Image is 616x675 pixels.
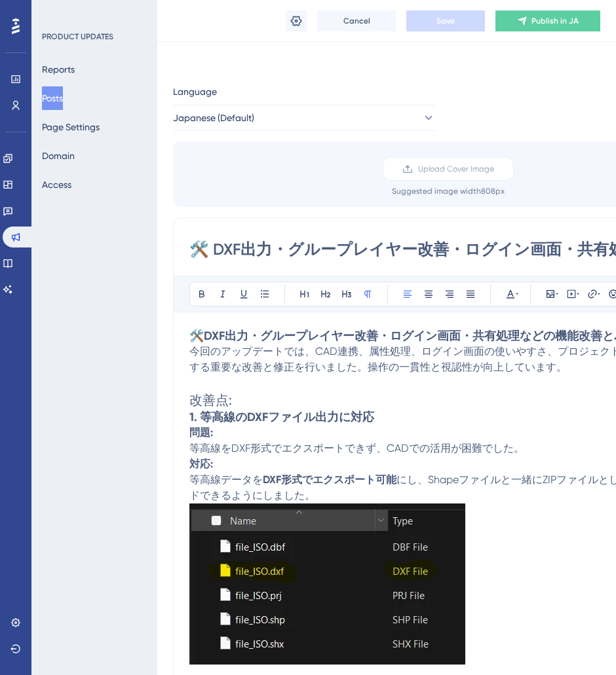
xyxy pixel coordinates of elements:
[42,173,71,196] button: Access
[495,10,600,31] button: Publish in JA
[189,410,374,424] strong: 1. 等高線のDXFファイル出力に対応
[406,10,485,31] button: Save
[42,58,75,81] button: Reports
[173,105,435,131] button: Japanese (Default)
[42,144,75,168] button: Domain
[189,458,213,470] strong: 対応:
[189,442,524,454] span: 等高線をDXF形式でエクスポートできず、CADでの活用が困難でした。
[317,10,396,31] button: Cancel
[531,16,579,26] span: Publish in JA
[189,473,263,486] span: 等高線データを
[42,31,113,42] div: PRODUCT UPDATES
[343,16,370,26] span: Cancel
[173,84,217,100] span: Language
[42,115,100,139] button: Page Settings
[263,473,396,486] strong: DXF形式でエクスポート可能
[189,426,213,439] strong: 問題:
[42,86,63,110] button: Posts
[189,392,232,408] span: 改善点:
[173,110,254,126] span: Japanese (Default)
[436,16,455,26] span: Save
